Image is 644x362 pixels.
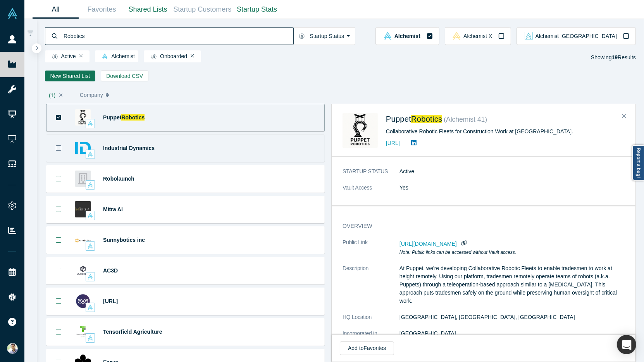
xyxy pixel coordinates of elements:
[52,53,58,60] img: Startup status
[88,152,93,157] img: alchemist Vault Logo
[98,53,135,60] span: Alchemist
[121,114,145,121] span: Robotics
[88,182,93,188] img: alchemist Vault Logo
[591,54,636,60] span: Showing Results
[632,145,644,181] a: Report a bug!
[386,115,411,123] span: Puppet
[386,140,400,146] a: [URL]
[299,33,305,39] img: Startup status
[399,250,516,255] em: Note: Public links can be accessed without Vault access.
[234,0,280,19] a: Startup Stats
[75,232,91,248] img: Sunnybotics inc's Logo
[103,267,118,274] a: AC3D
[343,329,399,346] dt: Incorporated in
[399,329,625,338] dd: [GEOGRAPHIC_DATA]
[386,115,442,123] a: PuppetRobotics
[103,206,123,212] a: Mitra AI
[88,305,93,310] img: alchemist Vault Logo
[103,237,145,243] a: Sunnybotics inc
[171,0,234,19] a: Startup Customers
[46,319,71,345] button: Bookmark
[75,109,91,126] img: Puppet Robotics's Logo
[343,313,399,329] dt: HQ Location
[49,92,55,98] span: ( 1 )
[102,53,108,59] img: alchemist Vault Logo
[399,264,625,305] p: At Puppet, we're developing Collaborative Robotic Fleets to enable tradesmen to work at height re...
[45,71,96,81] a: New Shared List
[384,32,392,40] img: alchemist Vault Logo
[343,264,399,313] dt: Description
[463,33,492,39] span: Alchemist X
[46,104,71,131] button: Bookmark
[75,171,91,187] img: Robolaunch's Logo
[75,293,91,309] img: mechlabs.ai's Logo
[103,114,145,121] a: PuppetRobotics
[444,115,487,123] small: ( Alchemist 41 )
[46,165,71,192] button: Bookmark
[46,257,71,284] button: Bookmark
[33,0,79,19] a: All
[75,262,91,279] img: AC3D's Logo
[88,243,93,249] img: alchemist Vault Logo
[75,324,91,340] img: Tensorfield Agriculture's Logo
[151,53,157,60] img: Startup status
[88,274,93,279] img: alchemist Vault Logo
[343,167,399,184] dt: STARTUP STATUS
[88,121,93,126] img: alchemist Vault Logo
[46,196,71,223] button: Bookmark
[517,27,636,45] button: alchemist_aj Vault LogoAlchemist [GEOGRAPHIC_DATA]
[79,53,83,59] button: Remove Filter
[386,128,625,136] div: Collaborative Robotic Fleets for Construction Work at [GEOGRAPHIC_DATA].
[7,8,18,19] img: Alchemist Vault Logo
[612,54,618,60] strong: 19
[103,145,155,151] a: Industrial Dynamics
[80,87,137,103] button: Company
[399,241,457,247] span: [URL][DOMAIN_NAME]
[293,27,356,45] button: Startup Status
[343,113,378,148] img: Puppet Robotics's Logo
[453,32,461,40] img: alchemistx Vault Logo
[75,201,91,217] img: Mitra AI's Logo
[48,53,76,60] span: Active
[394,33,420,39] span: Alchemist
[88,335,93,341] img: alchemist Vault Logo
[103,298,118,304] a: [URL]
[375,27,439,45] button: alchemist Vault LogoAlchemist
[525,32,533,40] img: alchemist_aj Vault Logo
[343,184,399,200] dt: Vault Access
[445,27,511,45] button: alchemistx Vault LogoAlchemist X
[88,213,93,218] img: alchemist Vault Logo
[103,114,121,121] span: Puppet
[536,33,617,39] span: Alchemist [GEOGRAPHIC_DATA]
[343,238,368,247] span: Public Link
[343,222,614,230] h3: overview
[101,71,148,81] button: Download CSV
[46,288,71,315] button: Bookmark
[46,227,71,253] button: Bookmark
[63,27,293,45] input: Search by company name, class, customer, one-liner or category
[340,341,394,355] button: Add toFavorites
[411,115,442,123] span: Robotics
[191,53,194,59] button: Remove Filter
[618,110,630,122] button: Close
[46,135,71,162] button: Bookmark
[399,167,625,176] dd: Active
[147,53,187,60] span: Onboarded
[75,140,91,156] img: Industrial Dynamics's Logo
[103,329,162,335] a: Tensorfield Agriculture
[103,176,134,182] a: Robolaunch
[79,0,125,19] a: Favorites
[125,0,171,19] a: Shared Lists
[399,184,625,192] dd: Yes
[80,87,103,103] span: Company
[7,343,18,354] img: Ravi Belani's Account
[399,313,625,321] dd: [GEOGRAPHIC_DATA], [GEOGRAPHIC_DATA], [GEOGRAPHIC_DATA]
